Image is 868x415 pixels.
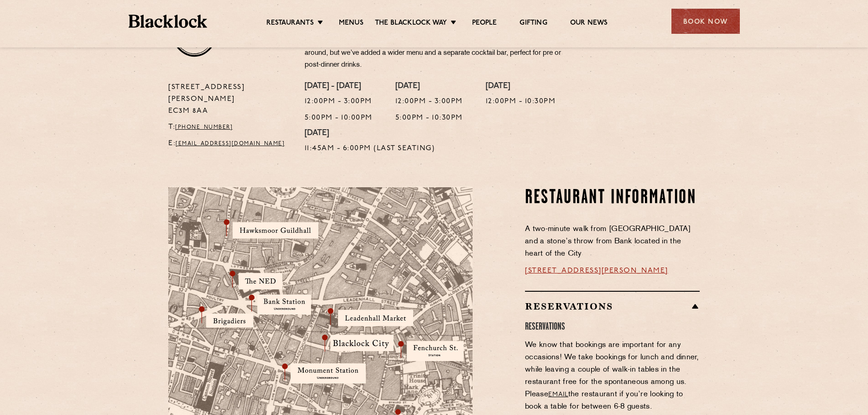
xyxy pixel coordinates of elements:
[525,223,700,260] p: A two-minute walk from [GEOGRAPHIC_DATA] and a stone’s throw from Bank located in the heart of th...
[525,339,700,413] p: We know that bookings are important for any occasions! We take bookings for lunch and dinner, whi...
[525,267,668,274] a: [STREET_ADDRESS][PERSON_NAME]
[486,82,556,92] h4: [DATE]
[525,321,700,333] h4: RESERVATIONS
[305,82,373,92] h4: [DATE] - [DATE]
[472,19,497,29] a: People
[305,143,435,155] p: 11:45am - 6:00pm (Last Seating)
[525,187,700,210] h2: Restaurant Information
[395,82,463,92] h4: [DATE]
[168,121,291,133] p: T:
[168,82,291,117] p: [STREET_ADDRESS][PERSON_NAME] EC3M 8AA
[176,141,285,147] a: [EMAIL_ADDRESS][DOMAIN_NAME]
[175,125,233,130] a: [PHONE_NUMBER]
[395,112,463,124] p: 5:00pm - 10:30pm
[305,96,373,108] p: 12:00pm - 3:00pm
[266,19,314,29] a: Restaurants
[520,19,547,29] a: Gifting
[548,391,568,398] a: email
[339,19,364,29] a: Menus
[129,15,208,28] img: BL_Textured_Logo-footer-cropped.svg
[671,9,740,34] div: Book Now
[525,301,700,312] h2: Reservations
[486,96,556,108] p: 12:00pm - 10:30pm
[168,138,291,150] p: E:
[305,129,435,139] h4: [DATE]
[395,96,463,108] p: 12:00pm - 3:00pm
[305,112,373,124] p: 5:00pm - 10:00pm
[375,19,447,29] a: The Blacklock Way
[570,19,608,29] a: Our News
